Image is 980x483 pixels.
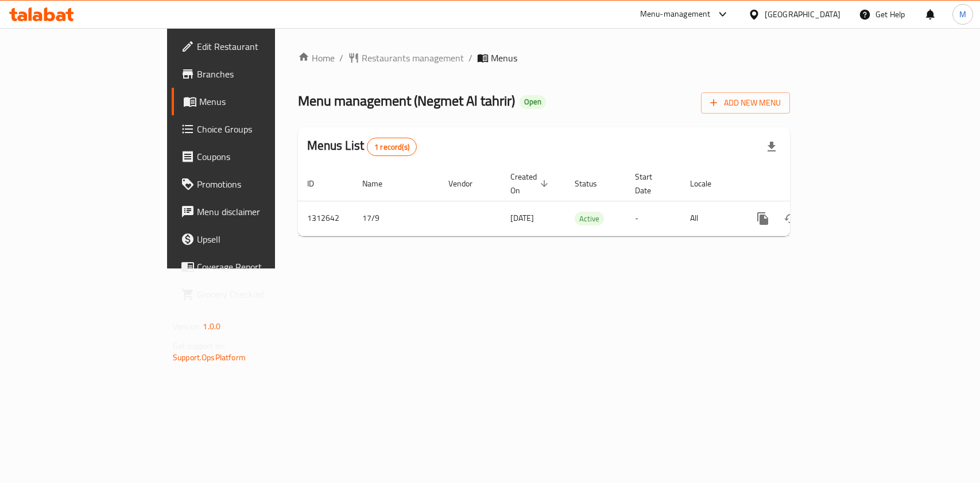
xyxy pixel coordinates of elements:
[635,170,667,197] span: Start Date
[197,150,321,163] span: Coupons
[172,253,331,281] a: Coverage Report
[172,198,331,225] a: Menu disclaimer
[172,225,331,253] a: Upsell
[710,96,781,110] span: Add New Menu
[172,115,331,143] a: Choice Groups
[367,142,416,153] span: 1 record(s)
[740,166,869,201] th: Actions
[520,95,546,109] div: Open
[640,7,711,21] div: Menu-management
[172,281,331,308] a: Grocery Checklist
[173,319,201,334] span: Version:
[959,8,966,21] span: M
[520,97,546,107] span: Open
[307,177,329,190] span: ID
[172,170,331,198] a: Promotions
[197,260,321,274] span: Coverage Report
[199,95,321,108] span: Menus
[353,201,439,236] td: 17/9
[575,177,612,190] span: Status
[362,51,464,65] span: Restaurants management
[765,8,840,21] div: [GEOGRAPHIC_DATA]
[510,170,552,197] span: Created On
[362,177,397,190] span: Name
[307,137,417,156] h2: Menus List
[197,232,321,246] span: Upsell
[197,177,321,191] span: Promotions
[172,33,331,60] a: Edit Restaurant
[197,67,321,81] span: Branches
[510,211,534,225] span: [DATE]
[348,51,464,65] a: Restaurants management
[777,205,804,232] button: Change Status
[173,338,226,353] span: Get support on:
[197,205,321,219] span: Menu disclaimer
[172,60,331,88] a: Branches
[339,51,343,65] li: /
[758,133,785,161] div: Export file
[298,166,869,236] table: enhanced table
[172,143,331,170] a: Coupons
[197,40,321,53] span: Edit Restaurant
[197,287,321,301] span: Grocery Checklist
[197,122,321,136] span: Choice Groups
[491,51,517,65] span: Menus
[172,88,331,115] a: Menus
[298,51,790,65] nav: breadcrumb
[575,212,604,225] span: Active
[690,177,726,190] span: Locale
[681,201,740,236] td: All
[173,350,246,365] a: Support.OpsPlatform
[468,51,472,65] li: /
[298,88,515,114] span: Menu management ( Negmet Al tahrir )
[626,201,681,236] td: -
[701,92,790,114] button: Add New Menu
[203,319,220,334] span: 1.0.0
[367,138,417,156] div: Total records count
[575,212,604,225] div: Active
[448,177,487,190] span: Vendor
[749,205,777,232] button: more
